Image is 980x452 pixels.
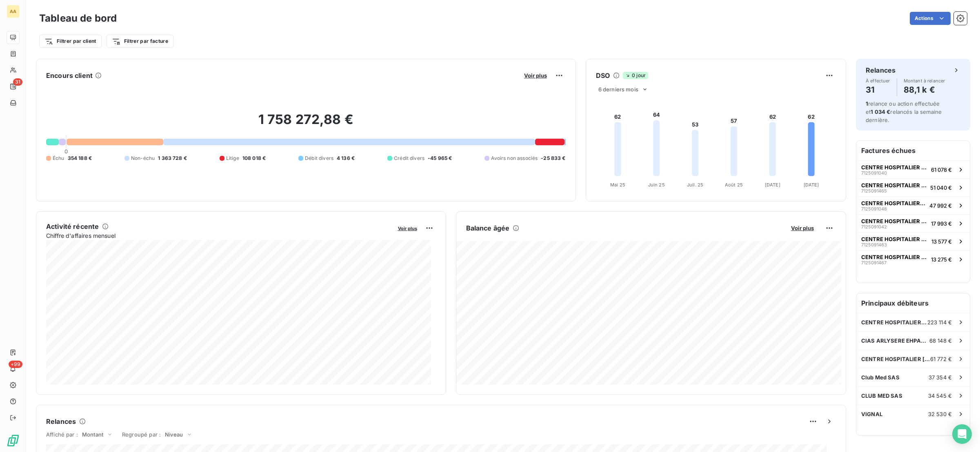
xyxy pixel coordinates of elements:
span: CENTRE HOSPITALIER [GEOGRAPHIC_DATA] [861,236,928,242]
h4: 88,1 k € [904,83,945,96]
span: 354 188 € [68,155,92,162]
span: Voir plus [398,226,417,231]
span: 6 derniers mois [598,86,638,93]
button: Filtrer par client [39,35,102,48]
tspan: Août 25 [725,182,743,188]
button: CENTRE HOSPITALIER [GEOGRAPHIC_DATA]712509104061 078 € [856,160,970,178]
span: Montant à relancer [904,78,945,83]
span: 37 354 € [929,374,952,381]
span: Débit divers [305,155,333,162]
span: 17 993 € [931,220,952,227]
span: Affiché par : [46,431,78,438]
span: 7125091463 [861,242,887,247]
h6: DSO [596,71,610,80]
h2: 1 758 272,88 € [46,111,566,136]
span: 31 [13,78,22,86]
span: 47 992 € [929,202,952,209]
span: Voir plus [524,72,547,79]
span: Non-échu [131,155,155,162]
span: 68 148 € [929,337,952,344]
button: Voir plus [789,224,816,232]
button: CENTRE HOSPITALIER [GEOGRAPHIC_DATA]712509104847 992 € [856,196,970,214]
span: CIAS ARLYSERE EHPAD LA NIVEOLE [861,337,929,344]
div: AA [7,5,20,18]
h6: Relances [866,65,896,75]
span: 223 114 € [927,319,952,326]
span: Club Med SAS [861,374,900,381]
span: CLUB MED SAS [861,392,902,399]
button: Actions [910,12,951,25]
span: Litige [226,155,239,162]
span: 34 545 € [928,392,952,399]
tspan: Juil. 25 [687,182,703,188]
button: CENTRE HOSPITALIER [GEOGRAPHIC_DATA]712509146313 577 € [856,232,970,250]
h6: Encours client [46,71,93,80]
span: Regroupé par : [122,431,161,438]
span: Montant [82,431,103,438]
span: 0 [64,148,68,155]
span: 1 034 € [871,109,890,115]
button: CENTRE HOSPITALIER [GEOGRAPHIC_DATA]712509104217 993 € [856,214,970,232]
span: Avoirs non associés [491,155,538,162]
h6: Principaux débiteurs [856,293,970,313]
span: 61 772 € [930,356,952,362]
span: 51 040 € [930,184,952,191]
span: CENTRE HOSPITALIER [GEOGRAPHIC_DATA] [861,164,928,171]
span: CENTRE HOSPITALIER [GEOGRAPHIC_DATA] [861,254,928,260]
span: +99 [9,361,22,368]
span: -25 833 € [541,155,565,162]
span: À effectuer [866,78,890,83]
span: Crédit divers [394,155,424,162]
button: CENTRE HOSPITALIER [GEOGRAPHIC_DATA]712509146713 275 € [856,250,970,268]
span: 61 078 € [931,166,952,173]
span: 4 136 € [337,155,355,162]
h4: 31 [866,83,890,96]
span: CENTRE HOSPITALIER [GEOGRAPHIC_DATA] [861,200,926,206]
span: CENTRE HOSPITALIER [GEOGRAPHIC_DATA] [861,319,927,326]
span: relance ou action effectuée et relancés la semaine dernière. [866,100,942,123]
span: CENTRE HOSPITALIER [GEOGRAPHIC_DATA] [861,218,928,224]
span: Échu [53,155,64,162]
button: Filtrer par facture [107,35,173,48]
span: 0 jour [623,72,648,79]
span: 7125091467 [861,260,887,265]
tspan: [DATE] [803,182,819,188]
span: 13 275 € [931,256,952,263]
tspan: Mai 25 [610,182,625,188]
button: Voir plus [396,224,420,232]
h6: Factures échues [856,141,970,160]
img: Logo LeanPay [7,434,20,447]
span: 108 018 € [242,155,266,162]
span: 7125091465 [861,188,887,193]
tspan: [DATE] [764,182,780,188]
span: -45 965 € [428,155,452,162]
h6: Balance âgée [466,223,510,233]
span: 1 [866,100,868,107]
button: CENTRE HOSPITALIER [GEOGRAPHIC_DATA]712509146551 040 € [856,178,970,196]
span: 7125091048 [861,206,887,211]
span: Chiffre d'affaires mensuel [46,231,392,240]
span: Niveau [165,431,183,438]
h3: Tableau de bord [39,11,117,26]
h6: Relances [46,417,76,426]
span: CENTRE HOSPITALIER [GEOGRAPHIC_DATA] [861,356,930,362]
span: 32 530 € [928,411,952,417]
h6: Activité récente [46,222,99,231]
span: VIGNAL [861,411,882,417]
span: CENTRE HOSPITALIER [GEOGRAPHIC_DATA] [861,182,927,188]
span: 13 577 € [931,238,952,245]
div: Open Intercom Messenger [952,424,972,444]
span: 7125091040 [861,171,887,175]
span: 7125091042 [861,224,887,229]
tspan: Juin 25 [648,182,664,188]
span: Voir plus [791,225,814,231]
button: Voir plus [522,72,549,79]
span: 1 363 728 € [158,155,187,162]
